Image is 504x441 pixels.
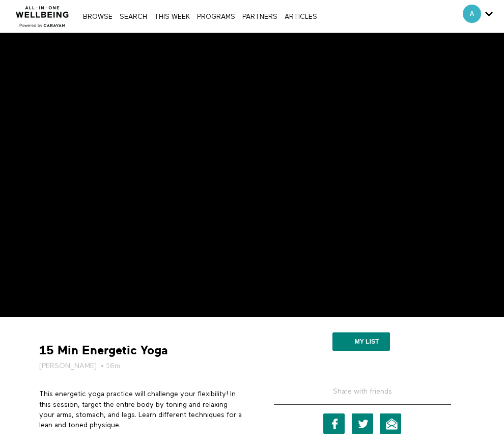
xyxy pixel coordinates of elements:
[39,361,244,371] h5: • 16m
[274,386,451,405] h5: Share with friends
[323,413,345,434] a: Facebook
[152,14,192,20] a: THIS WEEK
[80,14,115,20] a: Browse
[240,14,280,20] a: PARTNERS
[39,343,168,358] strong: 15 Min Energetic Yoga
[332,332,390,351] button: My list
[352,413,373,434] a: Twitter
[380,413,401,434] a: Email
[39,389,244,430] p: This energetic yoga practice will challenge your flexibility! In this session, target the entire ...
[194,14,238,20] a: PROGRAMS
[282,14,320,20] a: ARTICLES
[117,14,150,20] a: Search
[39,361,97,371] a: [PERSON_NAME]
[80,11,319,21] nav: Primary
